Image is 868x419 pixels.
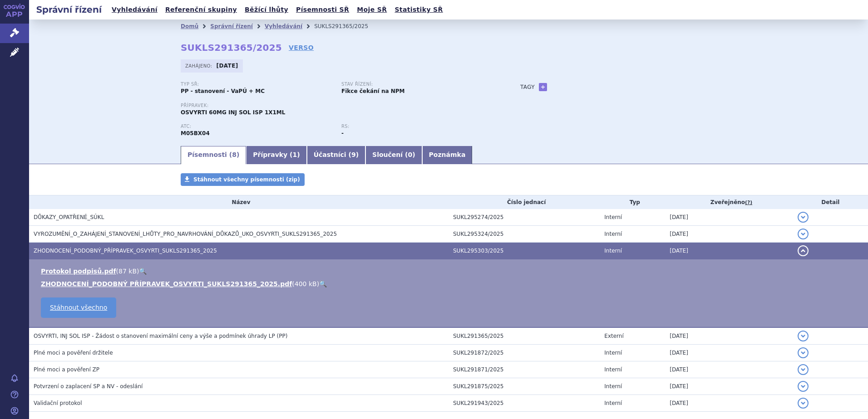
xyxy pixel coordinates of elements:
a: Vyhledávání [109,4,160,16]
a: Domů [181,23,198,29]
span: Interní [604,231,622,237]
a: Moje SŘ [354,4,390,16]
span: Stáhnout všechny písemnosti (zip) [193,176,300,183]
span: Potvrzení o zaplacení SP a NV - odeslání [34,383,143,390]
td: [DATE] [665,395,793,412]
a: Statistiky SŘ [392,4,445,16]
p: Přípravek: [181,103,502,108]
strong: SUKLS291365/2025 [181,42,282,53]
td: [DATE] [665,243,793,259]
a: + [539,83,547,91]
a: Účastníci (9) [307,146,365,164]
th: Zveřejněno [665,195,793,209]
span: Externí [604,333,623,339]
li: ( ) [41,279,859,288]
td: [DATE] [665,345,793,361]
td: [DATE] [665,327,793,345]
a: Stáhnout všechno [41,297,116,318]
span: DŮKAZY_OPATŘENÉ_SÚKL [34,214,104,220]
button: detail [798,212,809,223]
td: [DATE] [665,361,793,378]
p: ATC: [181,124,332,129]
span: Interní [604,400,622,406]
a: Běžící lhůty [242,4,291,16]
span: 1 [293,151,297,158]
span: Plné moci a pověření držitele [34,350,113,356]
li: SUKLS291365/2025 [314,19,380,33]
span: Interní [604,214,622,220]
span: Interní [604,350,622,356]
span: Validační protokol [34,400,82,406]
td: [DATE] [665,226,793,243]
a: ZHODNOCENÍ_PODOBNÝ PŘÍPRAVEK_OSVYRTI_SUKLS291365_2025.pdf [41,280,292,287]
span: 400 kB [295,280,317,287]
a: Přípravky (1) [246,146,306,164]
button: detail [798,229,809,239]
td: SUKL291871/2025 [449,361,600,378]
button: detail [798,331,809,341]
td: SUKL291872/2025 [449,345,600,361]
a: Stáhnout všechny písemnosti (zip) [181,173,305,186]
a: 🔍 [139,268,147,275]
strong: Fikce čekání na NPM [341,88,404,94]
td: SUKL291875/2025 [449,378,600,395]
button: detail [798,364,809,375]
span: OSVYRTI, INJ SOL ISP - Žádost o stanovení maximální ceny a výše a podmínek úhrady LP (PP) [34,333,287,339]
td: [DATE] [665,378,793,395]
h3: Tagy [520,82,535,93]
a: Písemnosti SŘ [293,4,352,16]
strong: PP - stanovení - VaPÚ + MC [181,88,265,94]
th: Detail [793,195,868,209]
a: Písemnosti (8) [181,146,246,164]
td: SUKL295303/2025 [449,243,600,259]
td: SUKL291943/2025 [449,395,600,412]
button: detail [798,347,809,358]
td: SUKL291365/2025 [449,327,600,345]
span: Plné moci a pověření ZP [34,366,99,373]
a: Sloučení (0) [365,146,422,164]
p: Typ SŘ: [181,82,332,87]
a: Referenční skupiny [163,4,240,16]
p: Stav řízení: [341,82,493,87]
p: RS: [341,124,493,129]
span: Interní [604,366,622,373]
li: ( ) [41,267,859,276]
a: 🔍 [319,280,327,287]
strong: - [341,130,344,136]
td: SUKL295274/2025 [449,209,600,226]
td: SUKL295324/2025 [449,226,600,243]
th: Typ [600,195,665,209]
strong: DENOSUMAB [181,130,210,136]
span: Interní [604,248,622,254]
span: 87 kB [118,268,137,275]
a: VERSO [289,43,314,52]
span: OSVYRTI 60MG INJ SOL ISP 1X1ML [181,109,285,116]
span: Zahájeno: [185,62,214,69]
button: detail [798,398,809,409]
span: VYROZUMĚNÍ_O_ZAHÁJENÍ_STANOVENÍ_LHŮTY_PRO_NAVRHOVÁNÍ_DŮKAZŮ_UKO_OSVYRTI_SUKLS291365_2025 [34,231,337,237]
span: 0 [408,151,412,158]
th: Číslo jednací [449,195,600,209]
td: [DATE] [665,209,793,226]
span: Interní [604,383,622,390]
a: Poznámka [422,146,473,164]
span: ZHODNOCENÍ_PODOBNÝ_PŘÍPRAVEK_OSVYRTI_SUKLS291365_2025 [34,248,217,254]
a: Vyhledávání [265,23,302,29]
span: 9 [351,151,356,158]
a: Správní řízení [210,23,253,29]
button: detail [798,381,809,392]
abbr: (?) [745,200,752,206]
th: Název [29,195,449,209]
a: Protokol podpisů.pdf [41,268,116,275]
strong: [DATE] [217,63,238,69]
span: 8 [232,151,237,158]
h2: Správní řízení [29,3,109,16]
button: detail [798,245,809,256]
